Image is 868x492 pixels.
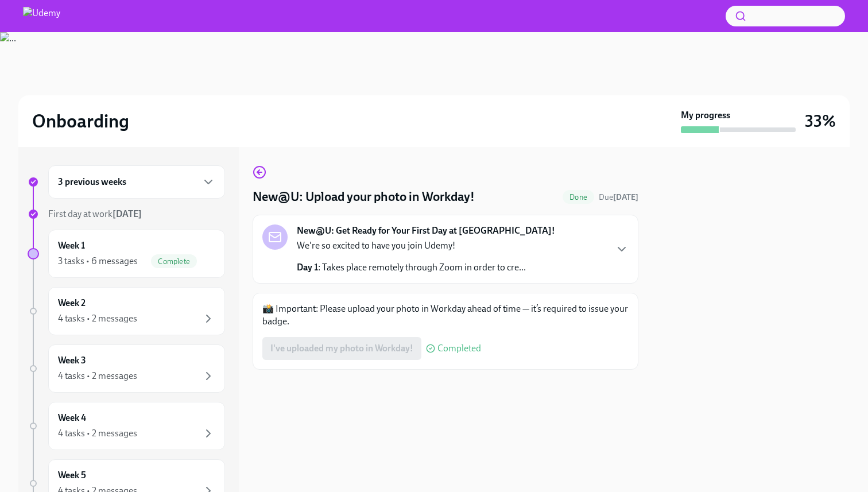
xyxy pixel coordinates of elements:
[297,262,318,273] strong: Day 1
[253,188,475,206] h4: New@U: Upload your photo in Workday!
[28,287,225,335] a: Week 24 tasks • 2 messages
[297,224,555,237] strong: New@U: Get Ready for Your First Day at [GEOGRAPHIC_DATA]!
[262,303,629,328] p: 📸 Important: Please upload your photo in Workday ahead of time — it’s required to issue your badge.
[805,111,836,131] h3: 33%
[58,469,86,482] h6: Week 5
[48,208,142,219] span: First day at work
[28,230,225,278] a: Week 13 tasks • 6 messagesComplete
[599,192,638,203] span: September 10th, 2025 08:00
[58,412,86,424] h6: Week 4
[113,208,142,219] strong: [DATE]
[58,427,137,440] div: 4 tasks • 2 messages
[613,192,638,202] strong: [DATE]
[28,208,225,220] a: First day at work[DATE]
[28,344,225,393] a: Week 34 tasks • 2 messages
[297,261,526,274] p: : Takes place remotely through Zoom in order to cre...
[297,239,526,252] p: We're so excited to have you join Udemy!
[58,370,137,382] div: 4 tasks • 2 messages
[563,193,594,202] span: Done
[58,176,126,188] h6: 3 previous weeks
[58,354,86,367] h6: Week 3
[58,239,85,252] h6: Week 1
[23,7,60,25] img: Udemy
[58,312,137,325] div: 4 tasks • 2 messages
[151,257,197,266] span: Complete
[437,344,481,353] span: Completed
[58,297,86,309] h6: Week 2
[48,165,225,199] div: 3 previous weeks
[681,109,730,122] strong: My progress
[32,110,129,133] h2: Onboarding
[58,255,138,268] div: 3 tasks • 6 messages
[28,402,225,450] a: Week 44 tasks • 2 messages
[599,192,638,202] span: Due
